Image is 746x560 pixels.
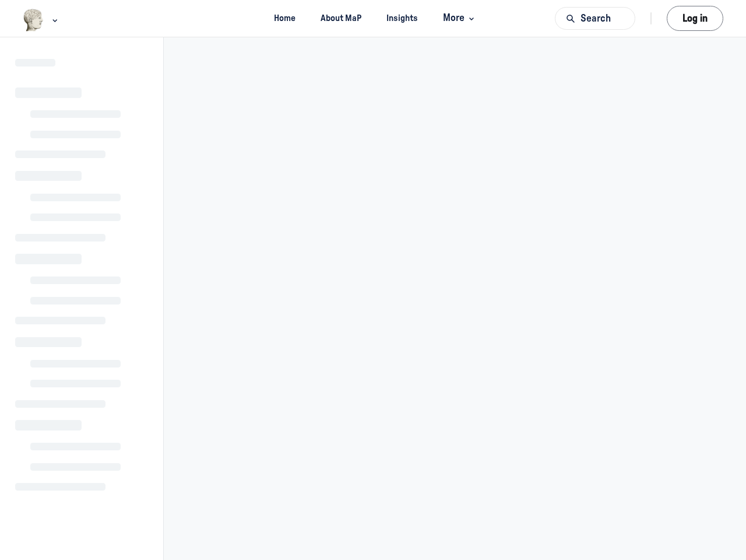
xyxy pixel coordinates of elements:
[263,8,305,29] a: Home
[310,8,371,29] a: About MaP
[443,10,477,26] span: More
[433,8,483,29] button: More
[376,8,428,29] a: Insights
[555,7,635,30] button: Search
[23,8,61,33] button: Museums as Progress logo
[667,6,723,31] button: Log in
[23,9,44,32] img: Museums as Progress logo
